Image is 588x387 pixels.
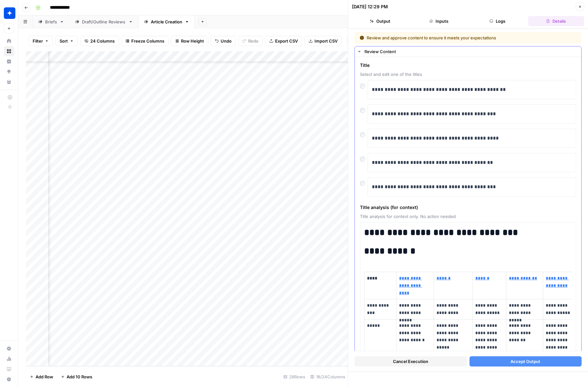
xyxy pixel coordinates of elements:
[281,372,308,382] div: 28 Rows
[57,372,96,382] button: Add 10 Rows
[4,354,14,364] a: Usage
[33,15,69,28] a: Briefs
[55,36,78,46] button: Sort
[4,374,14,384] button: Help + Support
[470,16,526,26] button: Logs
[67,374,92,380] span: Add 10 Rows
[221,38,232,44] span: Undo
[238,36,263,46] button: Redo
[29,36,53,46] button: Filter
[69,15,138,28] a: Draft/Outline Reviews
[411,16,467,26] button: Inputs
[510,358,540,365] span: Accept Output
[4,5,14,21] button: Workspace: Wiz
[265,36,302,46] button: Export CSV
[80,36,119,46] button: 24 Columns
[360,213,576,220] span: Title analysis for context only. No action needed
[26,372,57,382] button: Add Row
[305,36,342,46] button: Import CSV
[211,36,236,46] button: Undo
[33,38,43,44] span: Filter
[352,16,408,26] button: Output
[60,38,68,44] span: Sort
[355,356,467,367] button: Cancel Execution
[364,48,577,55] div: Review Content
[131,38,164,44] span: Freeze Columns
[275,38,298,44] span: Export CSV
[36,374,53,380] span: Add Row
[181,38,204,44] span: Row Height
[314,38,338,44] span: Import CSV
[393,358,428,365] span: Cancel Execution
[528,16,584,26] button: Details
[138,15,195,28] a: Article Creation
[4,67,14,77] a: Opportunities
[470,356,582,367] button: Accept Output
[90,38,115,44] span: 24 Columns
[171,36,208,46] button: Row Height
[355,46,581,57] button: Review Content
[360,71,576,77] span: Select and edit one of the titles
[4,77,14,87] a: Your Data
[4,46,14,56] a: Browse
[4,56,14,67] a: Insights
[151,19,182,25] div: Article Creation
[4,343,14,354] a: Settings
[45,19,57,25] div: Briefs
[4,36,14,46] a: Home
[82,19,126,25] div: Draft/Outline Reviews
[360,204,576,211] span: Title analysis (for context)
[360,35,536,41] div: Review and approve content to ensure it meets your expectations
[4,364,14,374] a: Learning Hub
[4,7,15,19] img: Wiz Logo
[248,38,258,44] span: Redo
[360,62,576,69] span: Title
[121,36,168,46] button: Freeze Columns
[308,372,348,382] div: 18/24 Columns
[352,4,388,10] div: [DATE] 12:29 PM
